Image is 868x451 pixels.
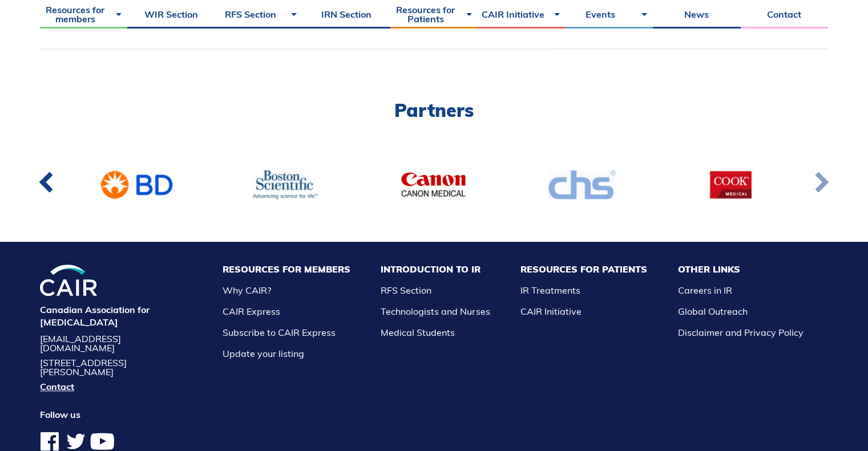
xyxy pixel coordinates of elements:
[223,327,336,338] a: Subscribe to CAIR Express
[40,334,192,352] a: [EMAIL_ADDRESS][DOMAIN_NAME]
[381,285,431,296] a: RFS Section
[381,306,490,317] a: Technologists and Nurses
[223,285,271,296] a: Why CAIR?
[381,327,455,338] a: Medical Students
[40,101,828,119] h2: Partners
[223,306,280,317] a: CAIR Express
[40,382,192,391] a: Contact
[40,265,97,296] img: CIRA
[223,348,304,359] a: Update your listing
[40,303,192,329] h4: Canadian Association for [MEDICAL_DATA]
[40,408,192,421] h4: Follow us
[520,306,582,317] a: CAIR Initiative
[520,285,580,296] a: IR Treatments
[677,327,803,338] a: Disclaimer and Privacy Policy
[40,358,192,376] address: [STREET_ADDRESS][PERSON_NAME]
[677,285,732,296] a: Careers in IR
[677,306,747,317] a: Global Outreach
